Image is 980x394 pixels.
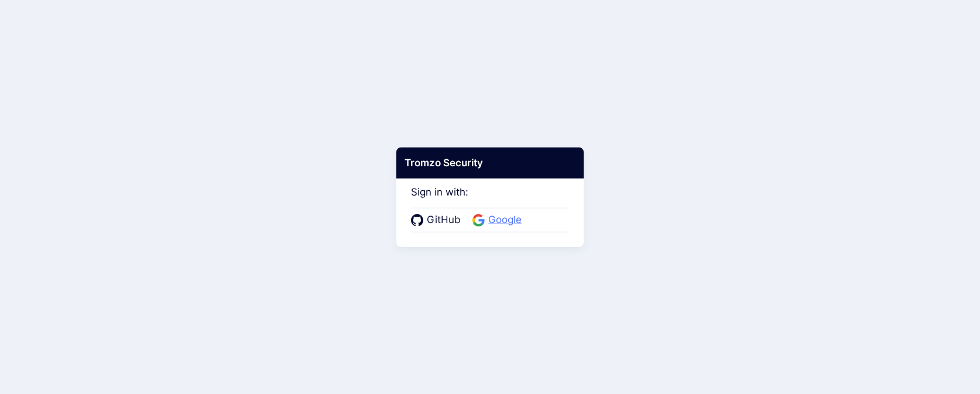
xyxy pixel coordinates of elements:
[396,147,584,179] div: Tromzo Security
[411,170,569,232] div: Sign in with:
[411,213,464,228] a: GitHub
[485,213,525,228] span: Google
[423,213,464,228] span: GitHub
[472,213,525,228] a: Google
